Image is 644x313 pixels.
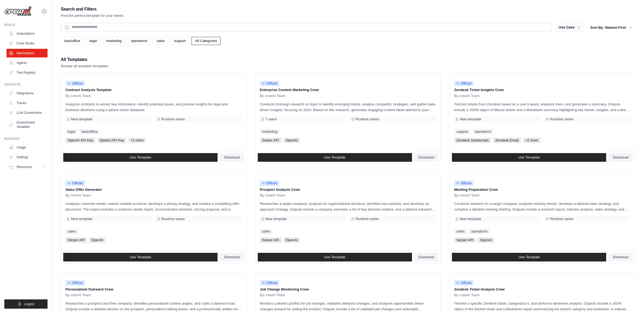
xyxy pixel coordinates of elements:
[454,237,476,243] span: Serper API
[7,39,48,48] a: Crew Studio
[130,255,151,259] span: Use Template
[260,129,280,134] a: marketing
[452,153,606,162] a: Use Template
[65,187,242,192] p: Sales Offer Generator
[260,101,436,113] p: Conducts thorough research on topic to identify emerging trends, analyze competitor strategies, a...
[260,301,436,312] p: Monitors LinkedIn profiles for job changes, validates detected changes, and analyzes opportunitie...
[260,237,281,243] span: Serper API
[4,23,48,27] div: Build
[61,5,124,13] h2: Search and Filters
[613,255,629,259] span: Download
[65,280,85,286] span: Official
[469,229,490,234] a: operations
[258,253,412,262] a: Use Template
[130,155,151,160] span: Use Template
[260,138,281,143] span: Serper API
[454,301,631,312] p: Fetches a specific Zendesk ticket, categorizes it, and performs sentiment analysis. Outputs inclu...
[550,117,574,121] span: Runtime varies
[555,22,584,32] button: Use Case
[356,117,379,121] span: Runtime varies
[220,253,244,262] a: Download
[61,13,124,18] p: Find the perfect template for your needs
[284,138,300,143] span: OpenAI
[460,117,481,121] span: New template
[4,82,48,87] div: Operate
[61,37,84,45] a: backoffice
[224,255,240,259] span: Download
[7,163,48,171] button: Resources
[98,138,126,143] span: Qdrant API Key
[65,301,242,312] p: Researches a prospect and their company, identifies personalized content angles, and crafts a tai...
[454,187,631,192] p: Meeting Preparation Crew
[127,37,151,45] a: operations
[260,180,279,186] span: Official
[220,153,244,162] a: Download
[523,138,541,143] span: +2 more
[128,138,146,143] span: +2 more
[260,201,436,212] p: Researches a target company, analyzes its organizational structure, identifies key contacts, and ...
[4,6,32,17] img: Logo
[65,229,78,234] a: sales
[24,302,34,306] span: Logout
[454,180,474,186] span: Official
[65,129,77,134] a: legal
[324,155,345,160] span: Use Template
[454,81,474,86] span: Official
[171,37,189,45] a: support
[265,217,287,221] span: New template
[454,201,631,212] p: Conducts research on a target company, analyzes industry trends, develops a tailored sales strate...
[454,293,480,297] span: By crewAI Team
[284,237,300,243] span: OpenAI
[7,49,48,57] a: Marketplace
[7,153,48,162] a: Settings
[454,129,470,134] a: support
[324,255,345,259] span: Use Template
[454,280,474,286] span: Official
[65,81,85,86] span: Official
[454,229,467,234] a: sales
[550,217,574,221] span: Runtime varies
[153,37,168,45] a: sales
[65,193,91,198] span: By crewAI Team
[260,229,272,234] a: sales
[65,201,242,212] p: Analyzes customer needs, selects suitable products, develops a pricing strategy, and creates a co...
[7,29,48,38] a: Automations
[608,153,633,162] a: Download
[260,287,436,292] p: Job Change Monitoring Crew
[587,23,635,33] button: Sort By: Newest First
[65,287,242,292] p: Personalized Outreach Crew
[493,138,521,143] span: Zendesk Email
[61,56,108,63] h2: All Templates
[161,117,185,121] span: Runtime varies
[519,155,540,160] span: Use Template
[4,137,48,141] div: Manage
[63,153,218,162] a: Use Template
[17,165,32,169] span: Resources
[454,94,480,98] span: By crewAI Team
[258,153,412,162] a: Use Template
[79,129,99,134] a: backoffice
[460,217,481,221] span: New template
[65,180,85,186] span: Official
[89,237,105,243] span: OpenAI
[191,37,221,45] a: All Categories
[613,155,629,160] span: Download
[71,217,92,221] span: New template
[65,138,95,143] span: OpenAI API Key
[478,237,494,243] span: OpenAI
[65,94,91,98] span: By crewAI Team
[356,217,379,221] span: Runtime varies
[419,155,434,160] span: Download
[454,193,480,198] span: By crewAI Team
[473,129,494,134] a: operations
[260,87,436,93] p: Enterprise Content Marketing Crew
[7,59,48,67] a: Agents
[63,253,218,262] a: Use Template
[260,187,436,192] p: Prospect Analysis Crew
[7,108,48,117] a: LLM Connections
[7,99,48,107] a: Traces
[103,37,125,45] a: marketing
[65,293,91,297] span: By crewAI Team
[454,87,631,93] p: Zendesk Ticket Insights Crew
[7,68,48,77] a: Tool Registry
